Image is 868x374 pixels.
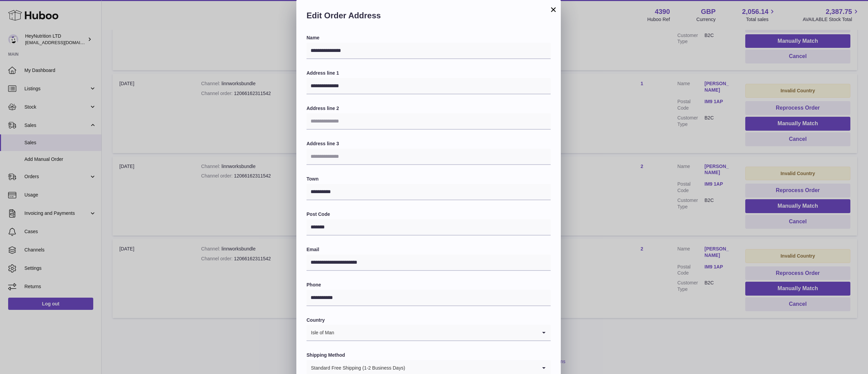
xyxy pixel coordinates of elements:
[549,5,557,14] button: ×
[334,325,537,340] input: Search for option
[307,325,551,341] div: Search for option
[307,352,551,358] label: Shipping Method
[307,105,551,112] label: Address line 2
[307,317,551,323] label: Country
[307,141,551,147] label: Address line 3
[307,35,551,41] label: Name
[307,325,334,340] span: Isle of Man
[307,176,551,182] label: Town
[307,211,551,218] label: Post Code
[307,282,551,288] label: Phone
[307,70,551,76] label: Address line 1
[307,246,551,253] label: Email
[307,10,551,24] h2: Edit Order Address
